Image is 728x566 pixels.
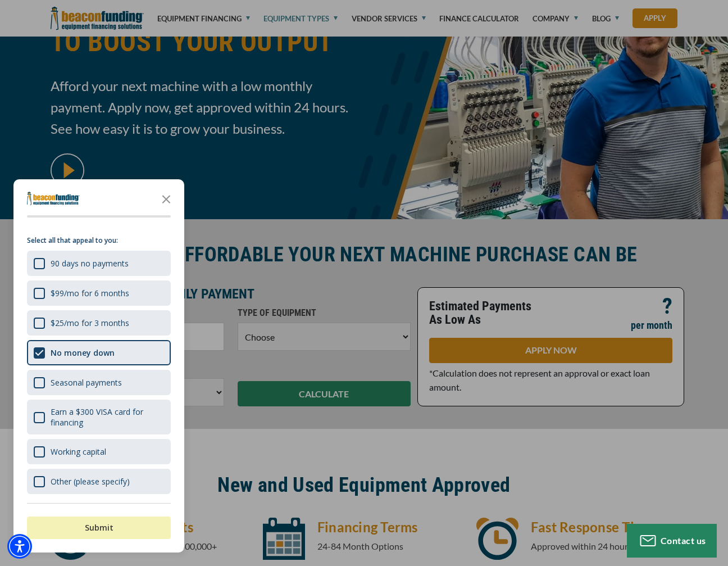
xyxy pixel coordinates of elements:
[7,534,32,559] div: Accessibility Menu
[27,310,171,336] div: $25/mo for 3 months
[51,258,129,269] div: 90 days no payments
[27,251,171,276] div: 90 days no payments
[51,377,122,388] div: Seasonal payments
[27,439,171,464] div: Working capital
[27,469,171,494] div: Other (please specify)
[27,280,171,306] div: $99/mo for 6 months
[155,187,178,210] button: Close the survey
[13,179,184,553] div: Survey
[27,235,171,246] p: Select all that appeal to you:
[51,446,106,457] div: Working capital
[27,517,171,539] button: Submit
[51,347,115,358] div: No money down
[51,288,129,298] div: $99/mo for 6 months
[51,318,129,328] div: $25/mo for 3 months
[51,476,130,487] div: Other (please specify)
[51,406,164,428] div: Earn a $300 VISA card for financing
[661,535,706,546] span: Contact us
[27,340,171,365] div: No money down
[627,524,717,558] button: Contact us
[27,192,80,205] img: Company logo
[27,400,171,434] div: Earn a $300 VISA card for financing
[27,370,171,395] div: Seasonal payments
